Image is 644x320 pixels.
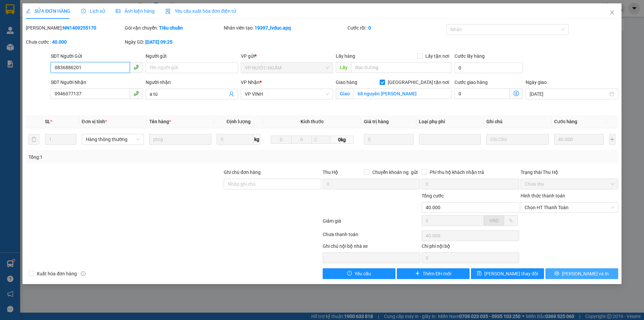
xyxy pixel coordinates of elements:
[554,119,577,124] span: Cước hàng
[165,9,171,14] img: icon
[51,79,143,86] div: SĐT Người Nhận
[489,218,499,223] span: VND
[146,79,238,86] div: Người nhận
[423,270,451,277] span: Thêm ĐH mới
[26,9,31,13] span: edit
[423,52,452,60] span: Lấy tận nơi
[422,193,444,198] span: Tổng cước
[609,10,615,15] span: close
[351,62,452,73] input: Dọc đường
[454,53,485,59] label: Cước lấy hàng
[255,25,291,31] b: 19397_lvduc.apq
[224,24,346,32] div: Nhân viên tạo:
[241,52,333,60] div: VP gửi
[323,268,395,279] button: exclamation-circleYêu cầu
[322,217,421,229] div: Giảm giá
[52,39,67,45] b: 40.000
[125,38,222,46] div: Ngày GD:
[323,242,420,253] div: Ghi chú nội bộ nhà xe
[29,134,39,145] button: delete
[609,134,615,145] button: plus
[477,271,482,276] span: save
[486,134,548,145] input: Ghi Chú
[355,270,371,277] span: Yêu cầu
[514,91,519,96] span: dollar-circle
[509,218,513,223] span: %
[521,193,565,198] label: Hình thức thanh toán
[397,268,470,279] button: plusThêm ĐH mới
[245,89,329,99] span: VP VINH
[370,169,420,176] span: Chuyển khoản ng. gửi
[26,8,70,14] span: SỬA ĐƠN HÀNG
[526,80,547,85] label: Ngày giao
[454,80,488,85] label: Cước giao hàng
[322,231,421,242] div: Chưa thanh toán
[34,270,79,277] span: Xuất hóa đơn hàng
[116,8,155,14] span: Ảnh kiện hàng
[385,79,452,86] span: [GEOGRAPHIC_DATA] tận nơi
[149,119,171,124] span: Tên hàng
[51,52,143,60] div: SĐT Người Gửi
[81,8,105,14] span: Lịch sử
[86,134,140,144] span: Hàng thông thường
[347,24,445,32] div: Cước rồi :
[368,25,371,31] b: 0
[145,39,172,45] b: [DATE] 09:25
[471,268,544,279] button: save[PERSON_NAME] thay đổi
[241,80,260,85] span: VP Nhận
[229,91,234,97] span: user-add
[224,170,261,175] label: Ghi chú đơn hàng
[545,268,618,279] button: printer[PERSON_NAME] và In
[29,153,249,161] div: Tổng: 1
[271,136,291,144] input: D
[484,270,538,277] span: [PERSON_NAME] thay đổi
[336,80,357,85] span: Giao hàng
[81,9,86,13] span: clock-circle
[245,63,329,73] span: VP NƯỚC NGẦM
[525,179,614,189] span: Chưa thu
[26,38,123,46] div: Chưa cước :
[554,271,559,276] span: printer
[530,90,608,98] input: Ngày giao
[525,202,614,213] span: Chọn HT Thanh Toán
[133,91,139,96] span: phone
[224,179,321,189] input: Ghi chú đơn hàng
[254,134,260,145] span: kg
[125,24,222,32] div: Gói vận chuyển:
[45,119,50,124] span: SL
[165,8,236,14] span: Yêu cầu xuất hóa đơn điện tử
[159,25,183,31] b: Tiêu chuẩn
[454,62,523,73] input: Cước lấy hàng
[415,271,420,276] span: plus
[301,119,324,124] span: Kích thước
[149,134,211,145] input: VD: Bàn, Ghế
[336,53,355,59] span: Lấy hàng
[364,134,414,145] input: 0
[603,3,622,22] button: Close
[416,115,484,128] th: Loại phụ phí
[312,136,330,144] input: C
[330,136,353,144] span: 0kg
[484,115,551,128] th: Ghi chú
[336,62,351,73] span: Lấy
[81,271,86,276] span: info-circle
[554,134,604,145] input: 0
[26,24,123,32] div: [PERSON_NAME]:
[291,136,312,144] input: R
[133,64,139,70] span: phone
[521,169,618,176] div: Trạng thái Thu Hộ
[454,88,510,99] input: Cước giao hàng
[323,170,338,175] span: Thu Hộ
[427,169,487,176] span: Phí thu hộ khách nhận trả
[336,88,354,99] span: Giao
[63,25,96,31] b: NN1409255170
[146,52,238,60] div: Người gửi
[354,88,452,99] input: Giao tận nơi
[347,271,352,276] span: exclamation-circle
[562,270,609,277] span: [PERSON_NAME] và In
[364,119,389,124] span: Giá trị hàng
[116,9,120,13] span: picture
[226,119,250,124] span: Định lượng
[82,119,107,124] span: Đơn vị tính
[422,242,519,253] div: Chi phí nội bộ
